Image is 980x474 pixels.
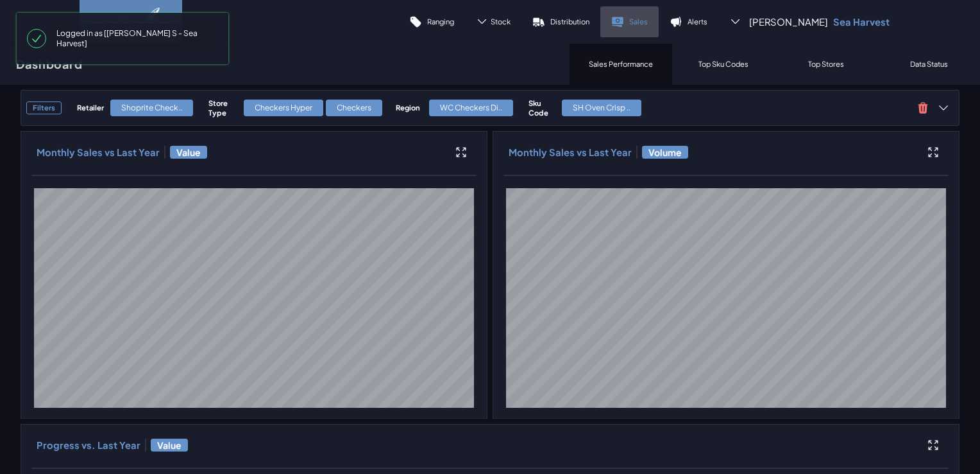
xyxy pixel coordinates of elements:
p: Top Sku Codes [698,59,748,69]
span: Value [151,439,188,452]
div: SH Oven Crisp .. [562,100,641,116]
p: Alerts [688,17,707,26]
a: Distribution [521,6,600,37]
h3: Progress vs. Last Year [37,439,140,452]
div: Checkers Hyper [244,100,323,116]
h4: Region [396,103,423,112]
div: Checkers [326,100,382,116]
h3: Monthly Sales vs Last Year [37,146,160,159]
span: Volume [642,146,688,159]
a: Alerts [659,6,718,37]
p: Top Stores [808,59,844,69]
p: Sales [629,17,648,26]
span: Logged in as [[PERSON_NAME] S - Sea Harvest] [46,23,218,54]
p: Data Status [910,59,948,69]
img: image [92,8,169,36]
a: Sales [600,6,659,37]
h4: Retailer [77,103,104,112]
h4: Store Type [208,98,237,118]
h4: Sku Code [528,98,555,118]
span: Value [170,146,207,159]
div: Shoprite Check.. [110,100,193,116]
p: Distribution [550,17,589,26]
span: [PERSON_NAME] [749,15,828,28]
div: WC Checkers Di.. [429,100,513,116]
a: Ranging [398,6,465,37]
span: Stock [491,17,511,26]
h3: Monthly Sales vs Last Year [509,146,632,159]
p: Sales Performance [589,59,653,69]
p: Sea Harvest [833,15,890,28]
p: Ranging [427,17,454,26]
h3: Filters [26,101,62,114]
